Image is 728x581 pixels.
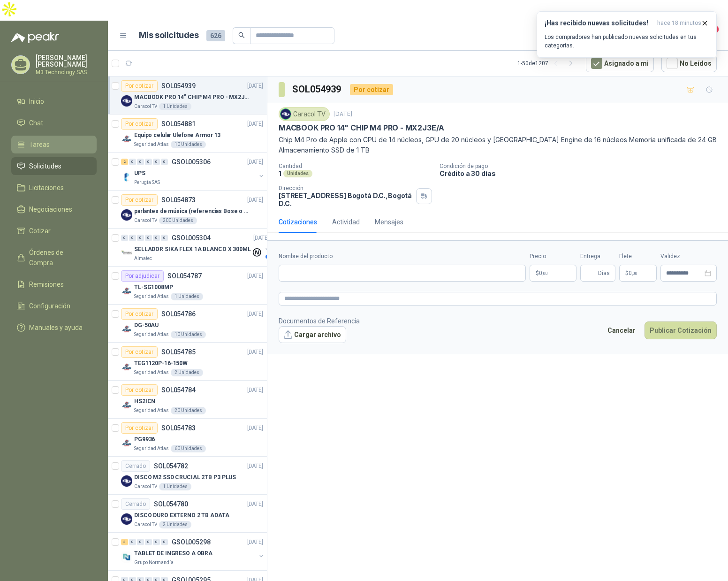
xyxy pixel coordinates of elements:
a: Órdenes de Compra [11,244,97,272]
p: SOL054785 [161,349,196,355]
img: Company Logo [121,475,132,487]
div: 0 [145,235,152,241]
p: $0,00 [530,265,576,282]
div: 0 [129,539,136,545]
p: [DATE] [247,462,263,471]
img: Company Logo [121,133,132,145]
span: 0 [539,270,548,276]
div: 0 [137,159,144,165]
div: 0 [145,539,152,545]
p: GSOL005306 [172,159,211,165]
p: [DATE] [247,386,263,395]
a: Por cotizarSOL054881[DATE] Company LogoEquipo celular Ulefone Armor 13Seguridad Atlas10 Unidades [108,115,267,153]
p: SOL054787 [167,273,202,279]
img: Company Logo [121,209,132,221]
div: Por cotizar [121,308,158,320]
div: Por cotizar [121,384,158,396]
a: CerradoSOL054782[DATE] Company LogoDISCO M2 SSD CRUCIAL 2TB P3 PLUSCaracol TV1 Unidades [108,457,267,495]
p: Seguridad Atlas [134,331,169,338]
span: $ [625,270,629,276]
span: Manuales y ayuda [29,322,83,333]
p: [DATE] [253,234,269,243]
span: Negociaciones [29,204,72,214]
p: UPS [134,169,145,178]
p: Dirección [279,185,412,191]
p: DISCO M2 SSD CRUCIAL 2TB P3 PLUS [134,473,236,482]
p: Caracol TV [134,217,157,224]
a: Por cotizarSOL054873[DATE] Company Logoparlantes de música (referencias Bose o Alexa) CON MARCACI... [108,191,267,229]
p: SOL054881 [161,121,196,127]
p: Seguridad Atlas [134,445,169,452]
span: Licitaciones [29,183,64,193]
span: Cotizar [29,226,51,236]
img: Logo peakr [11,32,59,43]
span: 0 [629,270,637,276]
div: Mensajes [375,217,403,227]
p: Seguridad Atlas [134,293,169,300]
a: Por cotizarSOL054783[DATE] Company LogoPG9936Seguridad Atlas60 Unidades [108,419,267,457]
span: ,00 [542,271,548,276]
button: Publicar Cotización [645,321,717,339]
p: Grupo Normandía [134,559,174,566]
div: 0 [153,235,160,241]
div: 0 [129,235,136,241]
div: 2 [121,159,128,165]
p: Seguridad Atlas [134,369,169,376]
div: Cerrado [121,498,150,510]
label: Entrega [580,252,615,261]
h3: SOL054939 [292,82,342,97]
p: Chip M4 Pro de Apple con CPU de 14 núcleos, GPU de 20 núcleos y [GEOGRAPHIC_DATA] Engine de 16 nú... [279,135,717,155]
div: Por adjudicar [121,270,164,282]
p: [DATE] [247,158,263,167]
span: Solicitudes [29,161,61,171]
p: Los compradores han publicado nuevas solicitudes en tus categorías. [545,33,709,50]
span: ,00 [632,271,637,276]
span: Remisiones [29,279,64,290]
label: Precio [530,252,576,261]
div: 0 [161,159,168,165]
p: [PERSON_NAME] [PERSON_NAME] [36,54,97,68]
a: Configuración [11,297,97,315]
div: 0 [137,235,144,241]
a: CerradoSOL054780[DATE] Company LogoDISCO DURO EXTERNO 2 TB ADATACaracol TV2 Unidades [108,495,267,533]
div: 1 Unidades [171,293,203,300]
div: 0 [153,539,160,545]
img: Company Logo [121,361,132,373]
p: SELLADOR SIKA FLEX 1A BLANCO X 300ML [134,245,251,254]
a: Solicitudes [11,157,97,175]
div: 3 [121,539,128,545]
a: Remisiones [11,275,97,293]
a: Por cotizarSOL054786[DATE] Company LogoDG-50AUSeguridad Atlas10 Unidades [108,305,267,343]
img: Company Logo [121,437,132,449]
p: Equipo celular Ulefone Armor 13 [134,131,220,140]
div: 0 [137,539,144,545]
div: Por cotizar [121,118,158,130]
div: Por cotizar [121,346,158,358]
span: Tareas [29,139,50,150]
p: Caracol TV [134,521,157,528]
p: Crédito a 30 días [440,169,724,177]
p: GSOL005304 [172,235,211,241]
p: DISCO DURO EXTERNO 2 TB ADATA [134,511,229,520]
label: Nombre del producto [279,252,526,261]
p: Condición de pago [440,163,724,169]
label: Flete [619,252,657,261]
div: 2 Unidades [171,369,203,376]
img: Company Logo [121,171,132,183]
div: Por cotizar [121,80,158,92]
h1: Mis solicitudes [139,29,199,42]
a: Por adjudicarSOL054787[DATE] Company LogoTL-SG1008MPSeguridad Atlas1 Unidades [108,267,267,305]
h3: ¡Has recibido nuevas solicitudes! [545,19,653,27]
div: Por cotizar [121,422,158,434]
div: 0 [153,159,160,165]
a: 2 0 0 0 0 0 GSOL005306[DATE] Company LogoUPSPerugia SAS [121,156,265,186]
a: Chat [11,114,97,132]
button: 4 [700,27,717,44]
p: M3 Technology SAS [36,69,97,75]
p: MACBOOK PRO 14" CHIP M4 PRO - MX2J3E/A [134,93,251,102]
p: HS2ICN [134,397,155,406]
a: Cotizar [11,222,97,240]
p: SOL054873 [161,197,196,203]
p: SOL054786 [161,311,196,317]
p: [DATE] [247,348,263,357]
